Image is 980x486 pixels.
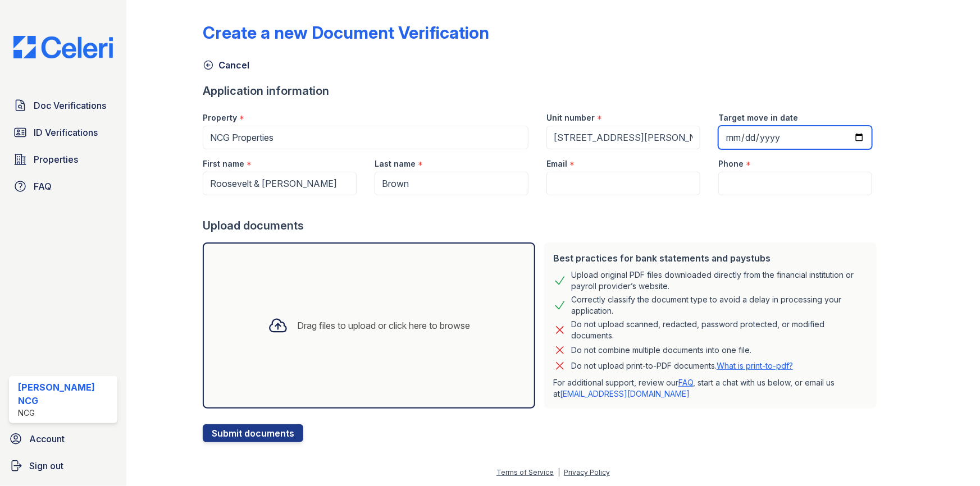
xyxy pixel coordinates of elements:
a: Sign out [4,455,122,477]
span: Doc Verifications [34,99,106,112]
div: Upload documents [203,218,881,233]
p: For additional support, review our , start a chat with us below, or email us at [553,377,868,400]
label: Phone [718,158,744,169]
a: Terms of Service [496,468,554,476]
a: ID Verifications [9,121,117,144]
a: Properties [9,148,117,171]
span: ID Verifications [34,126,98,139]
a: [EMAIL_ADDRESS][DOMAIN_NAME] [560,389,690,398]
a: What is print-to-pdf? [717,361,793,370]
div: Do not combine multiple documents into one file. [571,343,751,357]
div: Best practices for bank statements and paystubs [553,251,868,265]
label: Last name [375,158,416,169]
a: FAQ [678,378,693,387]
span: Account [29,432,65,446]
a: Doc Verifications [9,94,117,117]
label: Email [546,158,567,169]
div: Application information [203,83,881,99]
span: Properties [34,153,78,166]
div: Correctly classify the document type to avoid a delay in processing your application. [571,294,868,317]
label: Property [203,112,237,123]
div: | [558,468,560,476]
div: Upload original PDF files downloaded directly from the financial institution or payroll provider’... [571,269,868,292]
label: Target move in date [718,112,798,123]
span: FAQ [34,180,52,193]
label: Unit number [546,112,595,123]
div: Create a new Document Verification [203,22,489,43]
button: Submit documents [203,424,303,442]
p: Do not upload print-to-PDF documents. [571,360,793,372]
label: First name [203,158,244,169]
span: Sign out [29,459,63,473]
a: FAQ [9,175,117,198]
div: NCG [18,407,113,419]
a: Account [4,428,122,450]
img: CE_Logo_Blue-a8612792a0a2168367f1c8372b55b34899dd931a85d93a1a3d3e32e68fde9ad4.png [4,36,122,58]
a: Privacy Policy [564,468,610,476]
div: Drag files to upload or click here to browse [297,319,470,332]
div: [PERSON_NAME] NCG [18,380,113,407]
a: Cancel [203,58,249,72]
div: Do not upload scanned, redacted, password protected, or modified documents. [571,319,868,341]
